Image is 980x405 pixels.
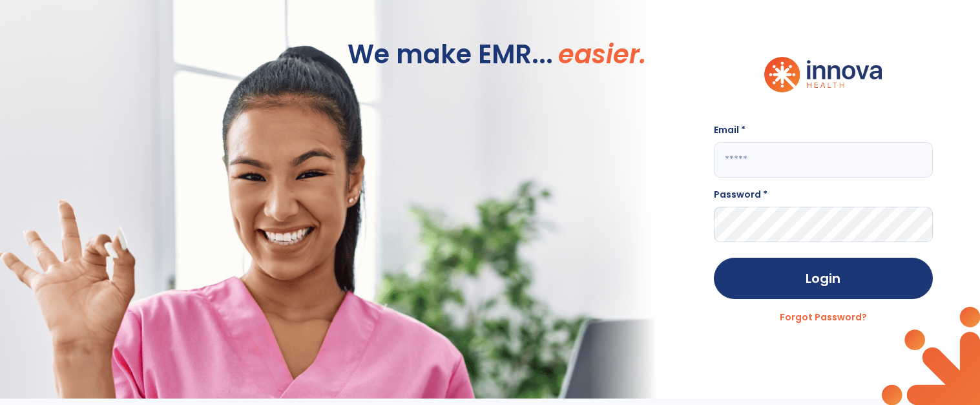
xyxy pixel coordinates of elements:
[764,57,881,123] img: logo.svg
[558,35,646,74] span: easier.
[882,307,980,405] img: login_doodle.svg
[714,123,759,137] label: Email *
[780,311,867,324] a: Forgot Password?
[714,258,933,299] button: Login
[714,188,767,202] label: Password *
[806,269,840,287] span: Login
[348,35,553,74] span: We make EMR...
